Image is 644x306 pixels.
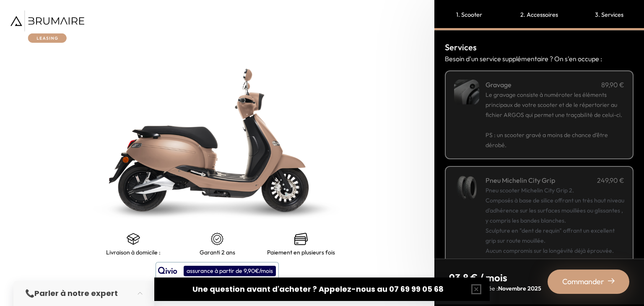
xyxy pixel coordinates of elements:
img: shipping.png [127,232,140,246]
span: Le gravage consiste à numéroter les éléments principaux de votre scooter et de le répertorier au ... [486,91,622,119]
img: certificat-de-garantie.png [210,232,224,246]
span: PS : un scooter gravé a moins de chance d’être dérobé. [486,131,608,149]
p: Livraison estimée : [449,284,541,293]
span: Commander [562,276,604,288]
img: Brumaire Leasing [10,10,84,43]
h4: Gravage [486,80,512,90]
p: Paiement en plusieurs fois [267,249,335,256]
div: assurance à partir de 9,90€/mois [184,266,276,276]
p: Garanti 2 ans [200,249,235,256]
img: logo qivio [158,266,177,276]
div: Pneu scooter Michelin City Grip 2. Composés à base de silice offrant un très haut niveau d'adhére... [486,185,624,296]
img: Pneu Michelin City Grip [454,175,479,200]
p: 89,90 € [601,80,624,90]
p: 93,8 € / mois [449,271,541,284]
span: Novembre 2025 [498,285,541,292]
p: 249,90 € [597,175,624,185]
button: assurance à partir de 9,90€/mois [156,262,279,280]
p: Livraison à domicile : [106,249,161,256]
img: Gravage [454,80,479,105]
h3: Services [445,41,634,54]
img: right-arrow-2.png [608,277,615,284]
h4: Pneu Michelin City Grip [486,175,555,185]
img: credit-cards.png [294,232,308,246]
p: Besoin d'un service supplémentaire ? On s'en occupe : [445,54,634,64]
